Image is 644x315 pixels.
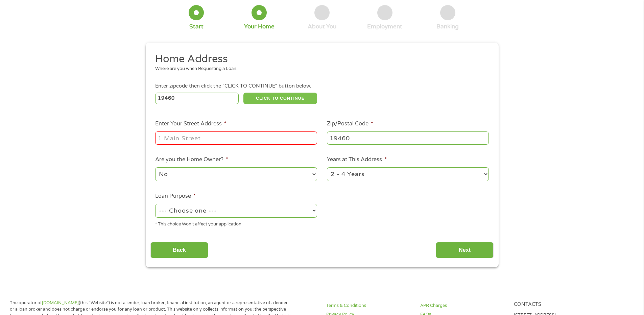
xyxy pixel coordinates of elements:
a: Terms & Conditions [326,302,412,309]
div: Where are you when Requesting a Loan. [155,66,484,72]
input: Next [436,242,494,259]
h2: Home Address [155,52,484,66]
div: Banking [436,23,459,30]
div: Your Home [244,23,275,30]
label: Enter Your Street Address [155,120,226,127]
div: About You [308,23,336,30]
label: Years at This Address [327,156,387,163]
label: Loan Purpose [155,193,196,200]
input: 1 Main Street [155,131,317,144]
input: Enter Zipcode (e.g 01510) [155,93,239,104]
a: [DOMAIN_NAME] [42,300,79,306]
button: CLICK TO CONTINUE [243,93,317,104]
div: Employment [367,23,402,30]
div: Enter zipcode then click the "CLICK TO CONTINUE" button below. [155,82,488,90]
div: * This choice Won’t affect your application [155,219,317,228]
div: Start [189,23,204,30]
label: Zip/Postal Code [327,120,373,127]
label: Are you the Home Owner? [155,156,228,163]
a: APR Charges [420,302,506,309]
input: Back [150,242,208,259]
h4: Contacts [514,301,600,308]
